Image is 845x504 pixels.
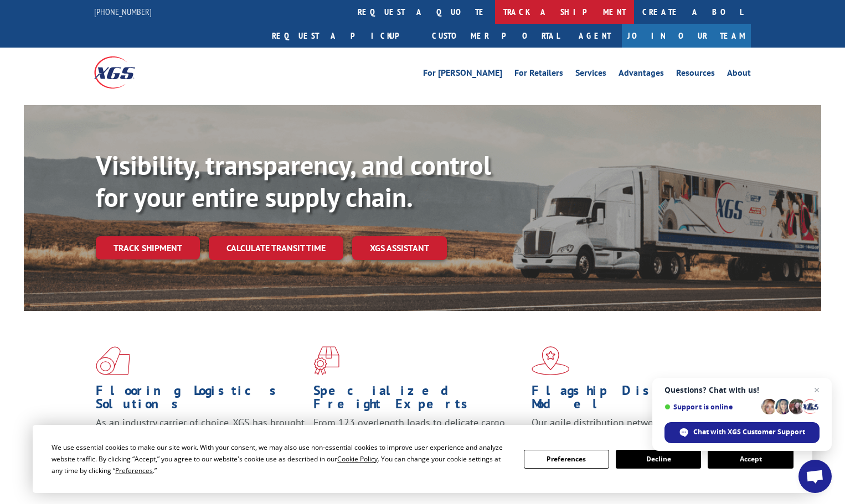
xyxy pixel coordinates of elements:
[664,386,820,394] span: Questions? Chat with us!
[313,384,523,416] h1: Specialized Freight Experts
[693,427,805,437] span: Chat with XGS Customer Support
[524,450,609,469] button: Preferences
[94,6,152,17] a: [PHONE_NUMBER]
[96,384,305,416] h1: Flooring Logistics Solutions
[798,460,832,493] a: Open chat
[423,69,502,81] a: For [PERSON_NAME]
[616,450,701,469] button: Decline
[352,236,447,260] a: XGS ASSISTANT
[313,416,523,465] p: From 123 overlength loads to delicate cargo, our experienced staff knows the best way to move you...
[514,69,563,81] a: For Retailers
[115,466,153,475] span: Preferences
[532,384,741,416] h1: Flagship Distribution Model
[708,450,793,469] button: Accept
[664,422,820,443] span: Chat with XGS Customer Support
[619,69,664,81] a: Advantages
[33,425,812,493] div: Cookie Consent Prompt
[575,69,606,81] a: Services
[209,236,343,260] a: Calculate transit time
[727,69,751,81] a: About
[337,454,378,464] span: Cookie Policy
[568,24,622,48] a: Agent
[264,24,424,48] a: Request a pickup
[51,441,510,476] div: We use essential cookies to make our site work. With your consent, we may also use non-essential ...
[676,69,715,81] a: Resources
[313,346,339,375] img: xgs-icon-focused-on-flooring-red
[96,346,130,375] img: xgs-icon-total-supply-chain-intelligence-red
[622,24,751,48] a: Join Our Team
[532,416,735,442] span: Our agile distribution network gives you nationwide inventory management on demand.
[424,24,568,48] a: Customer Portal
[664,403,758,411] span: Support is online
[96,416,305,455] span: As an industry carrier of choice, XGS has brought innovation and dedication to flooring logistics...
[532,346,570,375] img: xgs-icon-flagship-distribution-model-red
[96,236,200,259] a: Track shipment
[96,148,491,214] b: Visibility, transparency, and control for your entire supply chain.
